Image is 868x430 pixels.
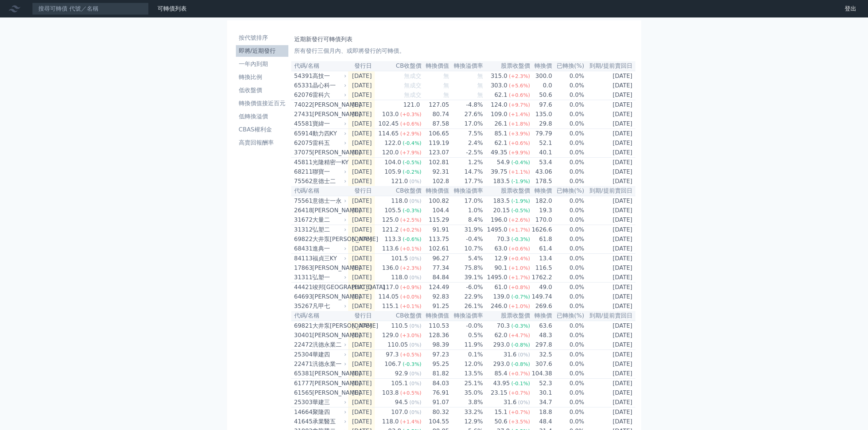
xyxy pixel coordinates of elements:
div: 寶緯一 [312,119,345,128]
th: 股票收盤價 [483,186,530,196]
li: 低轉換溢價 [236,112,288,121]
td: 96.27 [422,254,449,264]
div: [PERSON_NAME] [312,148,345,157]
td: 0.0% [552,225,584,235]
td: [DATE] [585,148,635,158]
div: 118.0 [390,197,409,205]
th: 轉換溢價率 [449,61,483,71]
td: [DATE] [585,225,635,235]
span: (+0.3%) [400,111,421,117]
div: 101.5 [390,254,409,263]
div: 136.0 [381,264,400,272]
td: 31.9% [449,225,483,235]
span: (-0.6%) [402,236,421,242]
td: 127.05 [422,100,449,110]
div: 85.1 [493,129,509,138]
a: 一年內到期 [236,58,288,70]
td: 91.91 [422,225,449,235]
td: 0.0% [552,71,584,81]
div: 弘塑二 [312,225,345,234]
div: 進典一 [312,244,345,253]
td: 17.0% [449,196,483,206]
td: 102.61 [422,244,449,254]
td: [DATE] [585,158,635,167]
span: (0%) [409,275,421,280]
div: 雷科五 [312,139,345,147]
span: (+1.7%) [509,275,530,280]
td: 97.6 [530,100,552,110]
td: -4.8% [449,100,483,110]
h1: 近期新發行可轉債列表 [294,35,632,44]
li: 按代號排序 [236,33,288,42]
td: [DATE] [585,129,635,139]
td: 49.0 [530,283,552,292]
div: 54391 [294,72,311,80]
td: 0.0% [552,119,584,129]
div: 54.9 [495,158,511,167]
div: 124.0 [489,100,509,109]
td: 0.0 [530,81,552,90]
p: 所有發行三個月內、或即將發行的可轉債。 [294,47,632,55]
td: [DATE] [348,206,375,215]
div: 102.45 [377,119,400,128]
td: 61.8 [530,234,552,244]
th: 發行日 [348,186,375,196]
td: 0.0% [552,167,584,177]
td: 1762.2 [530,273,552,283]
span: (+0.6%) [400,121,421,127]
a: 按代號排序 [236,32,288,44]
td: 5.4% [449,254,483,264]
div: 105.5 [383,206,403,215]
td: -6.0% [449,283,483,292]
span: 無 [477,91,483,98]
td: 0.0% [552,158,584,167]
td: 0.0% [552,177,584,186]
th: 轉換價值 [422,186,449,196]
td: 113.75 [422,234,449,244]
div: 福貞三KY [312,254,345,263]
th: CB收盤價 [375,61,422,71]
th: 轉換價 [530,61,552,71]
td: 135.0 [530,110,552,119]
span: (+7.9%) [400,150,421,155]
td: [DATE] [585,215,635,225]
td: 53.4 [530,158,552,167]
a: 轉換價值接近百元 [236,98,288,109]
span: (+0.2%) [400,227,421,233]
td: 17.7% [449,177,483,186]
td: 92.31 [422,167,449,177]
td: [DATE] [348,119,375,129]
div: 45581 [294,119,311,128]
td: 43.06 [530,167,552,177]
div: 69822 [294,235,311,244]
td: 0.0% [552,215,584,225]
td: 102.81 [422,158,449,167]
div: 120.0 [381,148,400,157]
div: 183.5 [492,197,511,205]
span: 無成交 [404,91,421,98]
div: 1495.0 [486,273,509,282]
a: 高賣回報酬率 [236,137,288,149]
td: 0.0% [552,110,584,119]
a: 可轉債列表 [157,5,187,12]
th: 已轉換(%) [552,61,584,71]
td: [DATE] [348,167,375,177]
td: [DATE] [585,273,635,283]
span: (+0.1%) [400,246,421,252]
li: 轉換價值接近百元 [236,99,288,108]
td: 106.65 [422,129,449,139]
td: [DATE] [348,283,375,292]
div: 31672 [294,216,311,224]
td: 7.5% [449,129,483,139]
span: 無成交 [404,72,421,79]
th: 代碼/名稱 [291,186,348,196]
div: 竣邦[GEOGRAPHIC_DATA] [312,283,345,292]
td: 8.4% [449,215,483,225]
div: 65914 [294,129,311,138]
div: 31311 [294,273,311,282]
td: [DATE] [585,244,635,254]
td: 0.0% [552,273,584,283]
td: 1.2% [449,158,483,167]
div: 68431 [294,244,311,253]
div: 75561 [294,197,311,205]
